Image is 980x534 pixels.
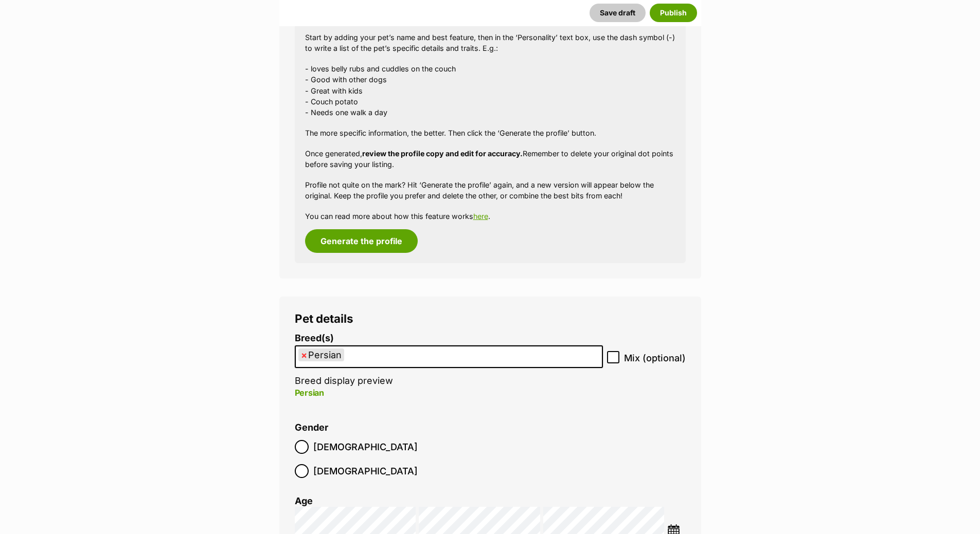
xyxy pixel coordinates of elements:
[295,333,603,344] label: Breed(s)
[313,440,418,454] span: [DEMOGRAPHIC_DATA]
[305,148,675,170] p: Once generated, Remember to delete your original dot points before saving your listing.
[473,212,488,220] a: here
[313,464,418,478] span: [DEMOGRAPHIC_DATA]
[362,149,523,158] strong: review the profile copy and edit for accuracy.
[295,333,603,410] li: Breed display preview
[590,4,646,22] button: Save draft
[305,229,418,253] button: Generate the profile
[295,422,328,433] label: Gender
[298,348,344,361] li: Persian
[305,63,675,118] p: - loves belly rubs and cuddles on the couch - Good with other dogs - Great with kids - Couch pota...
[295,495,313,506] label: Age
[624,351,686,365] span: Mix (optional)
[305,179,675,201] p: Profile not quite on the mark? Hit ‘Generate the profile’ again, and a new version will appear be...
[305,127,675,138] p: The more specific information, the better. Then click the ‘Generate the profile’ button.
[301,348,307,361] span: ×
[650,4,697,22] button: Publish
[305,211,675,222] p: You can read more about how this feature works .
[295,386,603,399] p: Persian
[295,311,353,325] span: Pet details
[305,32,675,54] p: Start by adding your pet’s name and best feature, then in the ‘Personality’ text box, use the das...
